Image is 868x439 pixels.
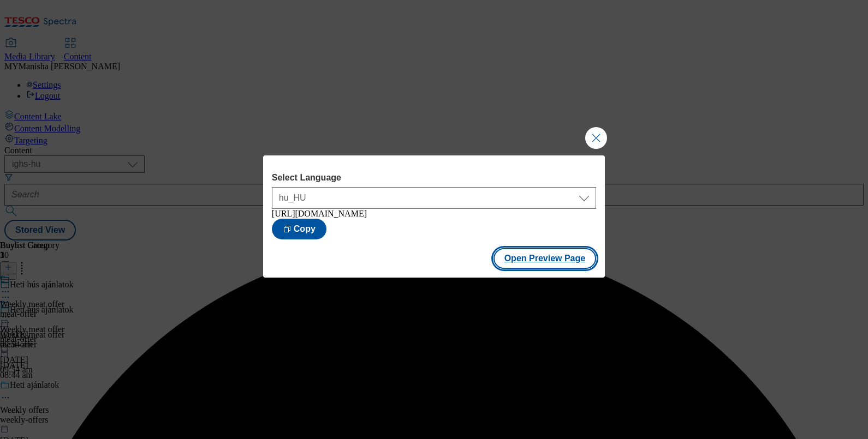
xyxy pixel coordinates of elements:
[272,219,326,239] button: Copy
[585,127,607,149] button: Close Modal
[263,155,605,278] div: Modal
[272,173,596,183] label: Select Language
[272,209,596,219] div: [URL][DOMAIN_NAME]
[494,248,597,269] button: Open Preview Page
